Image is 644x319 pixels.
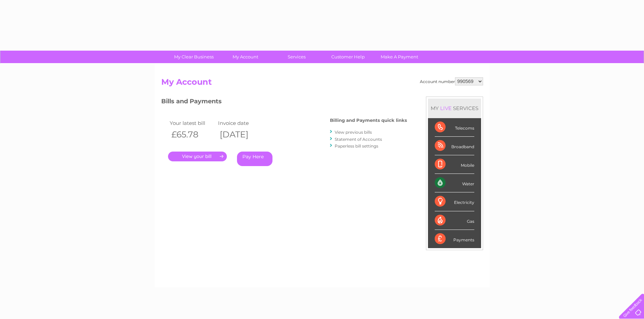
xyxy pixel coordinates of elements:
[435,230,474,248] div: Payments
[269,51,325,63] a: Services
[435,174,474,192] div: Water
[335,130,372,135] a: View previous bills
[161,97,407,108] h3: Bills and Payments
[217,51,273,63] a: My Account
[320,51,376,63] a: Customer Help
[435,118,474,137] div: Telecoms
[216,118,265,128] td: Invoice date
[168,128,217,141] th: £65.78
[237,152,272,166] a: Pay Here
[372,51,427,63] a: Make A Payment
[435,155,474,174] div: Mobile
[435,137,474,155] div: Broadband
[335,143,378,149] a: Paperless bill settings
[335,137,382,142] a: Statement of Accounts
[166,51,222,63] a: My Clear Business
[439,105,453,111] div: LIVE
[428,99,481,118] div: MY SERVICES
[435,211,474,230] div: Gas
[168,118,217,128] td: Your latest bill
[435,192,474,211] div: Electricity
[330,118,407,123] h4: Billing and Payments quick links
[216,128,265,141] th: [DATE]
[161,77,483,90] h2: My Account
[168,152,227,161] a: .
[420,77,483,85] div: Account number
